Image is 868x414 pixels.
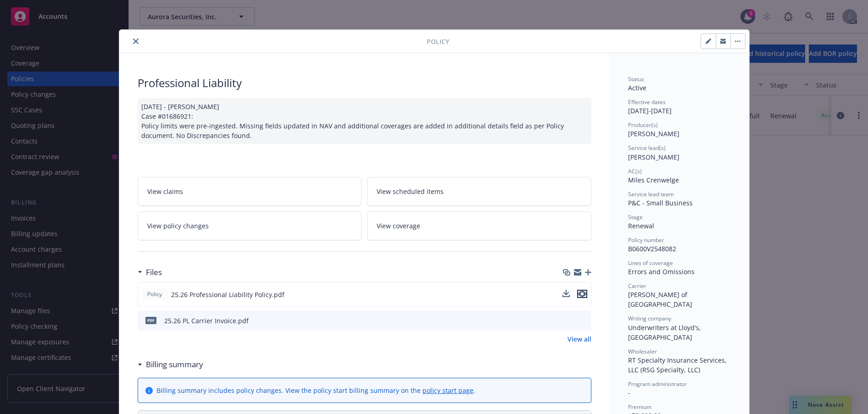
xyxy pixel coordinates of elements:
span: Policy number [628,236,664,244]
span: Stage [628,213,643,221]
div: Billing summary includes policy changes. View the policy start billing summary on the . [156,386,475,395]
span: Underwriters at Lloyd's, [GEOGRAPHIC_DATA] [628,323,703,342]
span: Effective dates [628,98,666,106]
div: [DATE] - [DATE] [628,98,731,116]
a: View claims [138,177,362,206]
button: download file [565,316,572,326]
span: View policy changes [147,221,209,231]
div: Billing summary [138,359,203,370]
a: View coverage [367,211,591,240]
span: Program administrator [628,380,687,388]
span: [PERSON_NAME] of [GEOGRAPHIC_DATA] [628,290,692,309]
div: Errors and Omissions [628,267,731,276]
span: Policy [427,37,449,46]
div: Files [138,266,162,278]
span: RT Specialty Insurance Services, LLC (RSG Specialty, LLC) [628,356,729,374]
span: [PERSON_NAME] [628,129,679,138]
span: Service lead(s) [628,144,666,152]
span: [PERSON_NAME] [628,153,679,161]
span: Policy [145,290,164,298]
span: Producer(s) [628,121,658,129]
button: preview file [579,316,588,326]
span: Writing company [628,315,671,322]
div: [DATE] - [PERSON_NAME] Case #01686921: Policy limits were pre-ingested. Missing fields updated in... [138,98,591,144]
span: B0600V2548082 [628,244,676,253]
span: Carrier [628,282,646,290]
div: Professional Liability [138,75,591,91]
span: View scheduled items [377,187,444,196]
span: Miles Crenwelge [628,176,679,184]
button: preview file [577,290,587,299]
span: AC(s) [628,167,642,175]
a: View scheduled items [367,177,591,206]
a: View all [568,334,591,344]
span: Service lead team [628,190,674,198]
span: Status [628,75,644,83]
span: P&C - Small Business [628,199,693,207]
span: 25.26 Professional Liability Policy.pdf [171,290,284,299]
a: View policy changes [138,211,362,240]
span: Premium [628,403,651,411]
span: Renewal [628,221,654,230]
span: Lines of coverage [628,259,673,267]
a: policy start page [423,386,473,395]
button: download file [562,290,570,297]
span: View claims [147,187,183,196]
span: - [628,388,630,397]
span: pdf [145,317,156,324]
span: View coverage [377,221,420,231]
div: 25.26 PL Carrier Invoice.pdf [164,316,249,326]
span: Active [628,83,646,92]
h3: Files [146,266,162,278]
span: Wholesaler [628,348,657,355]
button: close [130,36,141,47]
button: download file [562,290,570,299]
button: preview file [577,290,587,298]
h3: Billing summary [146,359,203,370]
